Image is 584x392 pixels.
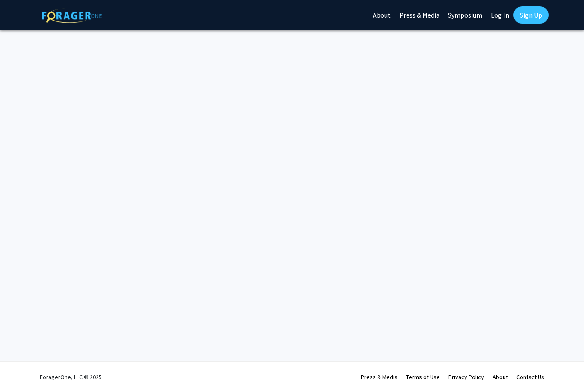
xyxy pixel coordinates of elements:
a: Terms of Use [406,373,440,381]
a: Contact Us [516,373,544,381]
div: ForagerOne, LLC © 2025 [40,362,102,392]
a: Privacy Policy [448,373,484,381]
a: Sign Up [513,6,549,24]
a: Press & Media [361,373,398,381]
img: ForagerOne Logo [42,8,102,23]
a: About [493,373,508,381]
